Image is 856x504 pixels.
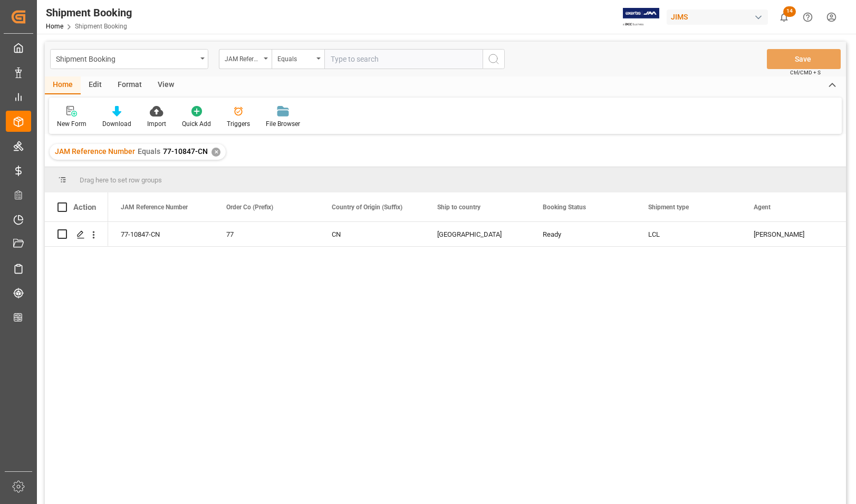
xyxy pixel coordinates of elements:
[138,147,160,156] span: Equals
[81,76,110,94] div: Edit
[46,23,63,30] a: Home
[543,222,623,247] div: Ready
[437,203,480,211] span: Ship to country
[45,222,108,247] div: Press SPACE to select this row.
[226,203,273,211] span: Order Co (Prefix)
[266,119,300,129] div: File Browser
[121,203,188,211] span: JAM Reference Number
[667,9,768,25] div: JIMS
[45,76,81,94] div: Home
[772,5,796,29] button: show 14 new notifications
[150,76,182,94] div: View
[277,52,313,64] div: Equals
[437,222,517,247] div: [GEOGRAPHIC_DATA]
[73,202,96,212] div: Action
[211,148,220,157] div: ✕
[272,49,324,69] button: open menu
[108,222,214,246] div: 77-10847-CN
[225,52,261,64] div: JAM Reference Number
[110,76,150,94] div: Format
[783,6,796,17] span: 14
[754,203,771,211] span: Agent
[767,49,841,69] button: Save
[163,147,208,156] span: 77-10847-CN
[324,49,483,69] input: Type to search
[182,119,211,129] div: Quick Add
[648,222,728,247] div: LCL
[796,5,820,29] button: Help Center
[543,203,586,211] span: Booking Status
[80,176,162,184] span: Drag here to set row groups
[57,119,86,129] div: New Form
[226,222,306,247] div: 77
[46,5,132,21] div: Shipment Booking
[50,49,208,69] button: open menu
[55,147,135,156] span: JAM Reference Number
[667,7,772,27] button: JIMS
[227,119,250,129] div: Triggers
[56,52,197,65] div: Shipment Booking
[147,119,166,129] div: Import
[648,203,689,211] span: Shipment type
[332,203,402,211] span: Country of Origin (Suffix)
[332,222,412,247] div: CN
[754,222,834,247] div: [PERSON_NAME]
[483,49,505,69] button: search button
[102,119,131,129] div: Download
[219,49,272,69] button: open menu
[623,8,659,26] img: Exertis%20JAM%20-%20Email%20Logo.jpg_1722504956.jpg
[790,69,821,76] span: Ctrl/CMD + S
